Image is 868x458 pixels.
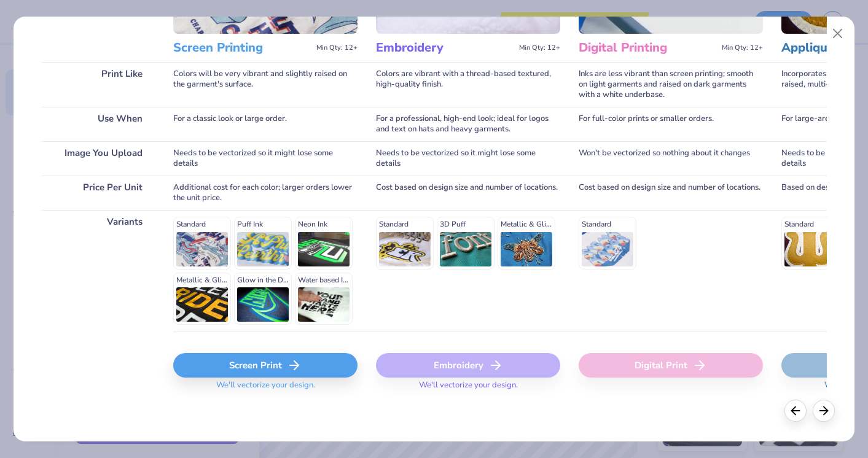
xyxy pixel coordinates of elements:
button: Close [826,22,850,45]
div: For a classic look or large order. [173,107,358,141]
div: Colors will be very vibrant and slightly raised on the garment's surface. [173,62,358,107]
div: Cost based on design size and number of locations. [376,176,560,210]
div: For a professional, high-end look; ideal for logos and text on hats and heavy garments. [376,107,560,141]
div: Screen Print [173,353,358,378]
span: We'll vectorize your design. [211,380,320,398]
div: Price Per Unit [41,176,155,210]
div: Cost based on design size and number of locations. [579,176,763,210]
div: Needs to be vectorized so it might lose some details [376,141,560,176]
span: Min Qty: 12+ [316,44,358,52]
h3: Digital Printing [579,40,717,56]
div: Use When [41,107,155,141]
div: Won't be vectorized so nothing about it changes [579,141,763,176]
div: Additional cost for each color; larger orders lower the unit price. [173,176,358,210]
div: Needs to be vectorized so it might lose some details [173,141,358,176]
span: Min Qty: 12+ [722,44,763,52]
h3: Embroidery [376,40,514,56]
div: Digital Print [579,353,763,378]
div: Embroidery [376,353,560,378]
span: Min Qty: 12+ [519,44,560,52]
div: Print Like [41,62,155,107]
div: Image You Upload [41,141,155,176]
div: Colors are vibrant with a thread-based textured, high-quality finish. [376,62,560,107]
div: Inks are less vibrant than screen printing; smooth on light garments and raised on dark garments ... [579,62,763,107]
div: Variants [41,210,155,332]
span: We'll vectorize your design. [414,380,523,398]
h3: Screen Printing [173,40,311,56]
div: For full-color prints or smaller orders. [579,107,763,141]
